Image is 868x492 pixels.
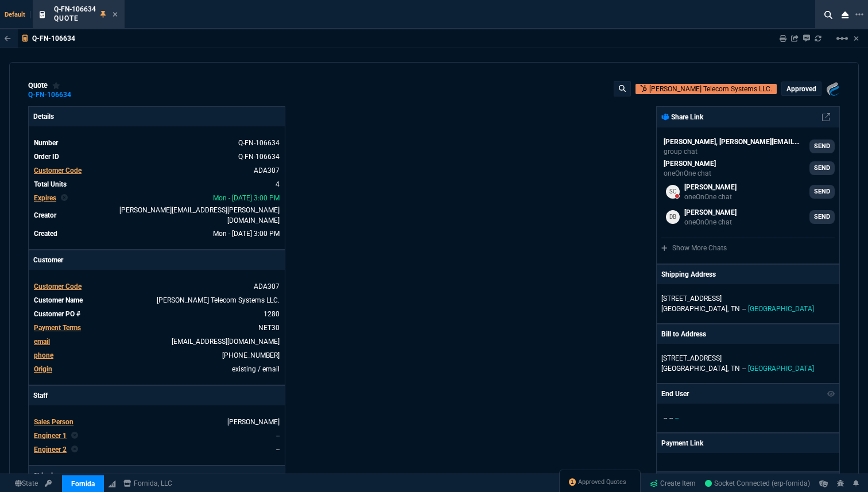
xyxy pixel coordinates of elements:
[33,430,280,441] tr: undefined
[684,182,737,192] p: [PERSON_NAME]
[29,250,285,270] p: Customer
[835,32,849,45] mat-icon: Example home icon
[661,353,835,363] p: [STREET_ADDRESS]
[157,296,280,304] a: Adams Telecom Systems LLC.
[33,228,280,239] tr: undefined
[34,180,67,188] span: Total Units
[33,416,280,428] tr: undefined
[33,192,280,204] tr: undefined
[34,432,67,440] span: Engineer 1
[227,418,280,426] a: [PERSON_NAME]
[661,389,689,399] p: End User
[635,84,777,94] a: Open Customer in hubSpot
[661,269,716,280] p: Shipping Address
[172,338,280,346] a: [EMAIL_ADDRESS][DOMAIN_NAME]
[33,204,280,226] tr: undefined
[809,140,835,153] a: SEND
[5,34,11,42] nx-icon: Back to Table
[661,305,728,313] span: [GEOGRAPHIC_DATA],
[809,185,835,199] a: SEND
[263,310,280,318] a: 1280
[578,478,626,487] span: Approved Quotes
[5,11,30,18] span: Default
[809,210,835,224] a: SEND
[113,10,118,20] nx-icon: Close Tab
[661,329,706,339] p: Bill to Address
[34,194,56,202] span: Expires
[276,180,280,188] span: 4
[786,84,816,94] p: approved
[34,296,83,304] span: Customer Name
[661,112,703,122] p: Share Link
[238,153,280,161] a: See Marketplace Order
[34,445,67,454] span: Engineer 2
[837,8,853,22] nx-icon: Close Workbench
[28,81,60,90] div: quote
[54,5,96,13] span: Q-FN-106634
[254,282,280,290] span: ADA307
[34,324,81,332] span: Payment Terms
[34,282,82,290] span: Customer Code
[29,466,285,486] p: Shipping
[731,305,740,313] span: TN
[34,351,53,359] span: phone
[71,431,78,441] nx-icon: Clear selected rep
[232,365,280,373] span: existing / email
[645,475,700,492] a: Create Item
[213,230,280,238] span: 2025-08-11T15:00:17.297Z
[34,139,58,147] span: Number
[33,295,280,306] tr: undefined
[827,389,835,399] nx-icon: Show/Hide End User to Customer
[28,94,71,96] a: Q-FN-106634
[661,365,728,373] span: [GEOGRAPHIC_DATA],
[33,363,280,375] tr: undefined
[276,445,280,454] a: --
[54,14,96,23] p: Quote
[661,137,835,156] a: mbensch@CEAgrain.com,scott@fornida.com,ryan.neptune@fornida.com
[34,338,50,346] span: email
[742,365,746,373] span: --
[33,322,280,334] tr: undefined
[675,414,679,422] span: --
[684,207,737,218] p: [PERSON_NAME]
[34,153,59,161] span: Order ID
[684,192,737,202] p: oneOnOne chat
[33,165,280,176] tr: undefined
[33,151,280,162] tr: See Marketplace Order
[669,414,673,422] span: --
[705,479,810,487] span: Socket Connected (erp-fornida)
[11,478,41,489] a: Global State
[120,478,176,489] a: msbcCompanyName
[748,365,814,373] span: [GEOGRAPHIC_DATA]
[258,324,280,332] a: NET30
[119,206,280,224] span: fiona.rossi@fornida.com
[238,139,280,147] span: See Marketplace Order
[820,8,837,22] nx-icon: Search
[32,34,75,43] p: Q-FN-106634
[731,365,740,373] span: TN
[661,180,835,203] a: sarah.costa@fornida.com
[33,281,280,292] tr: undefined
[705,478,810,489] a: vvQAq4l4g4R-5Z8FAACV
[664,147,801,156] p: group chat
[33,350,280,361] tr: (865) 363-9455
[661,244,727,252] a: Show More Chats
[649,84,772,94] p: [PERSON_NAME] Telecom Systems LLC.
[855,9,863,20] nx-icon: Open New Tab
[29,386,285,405] p: Staff
[664,158,716,169] p: [PERSON_NAME]
[254,166,280,175] a: ADA307
[33,444,280,455] tr: undefined
[34,166,82,175] span: Customer Code
[742,305,746,313] span: --
[661,293,835,304] p: [STREET_ADDRESS]
[33,179,280,190] tr: undefined
[661,438,703,448] p: Payment Link
[34,211,56,219] span: Creator
[748,305,814,313] span: [GEOGRAPHIC_DATA]
[664,414,667,422] span: --
[71,444,78,455] nx-icon: Clear selected rep
[222,351,280,359] a: (865) 363-9455
[41,478,55,489] a: API TOKEN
